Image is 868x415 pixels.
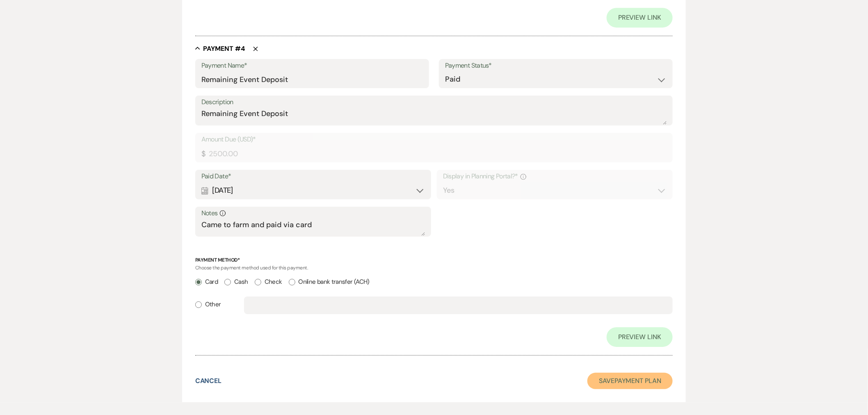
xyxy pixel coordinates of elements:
button: SavePayment Plan [587,373,673,389]
p: Payment Method* [195,256,673,264]
label: Payment Status* [445,60,667,72]
textarea: Remaining Event Deposit [201,108,667,125]
label: Description [201,96,667,108]
button: Payment #4 [195,44,245,52]
label: Other [195,299,221,310]
input: Online bank transfer (ACH) [289,279,295,285]
input: Check [255,279,261,285]
label: Notes [201,207,425,219]
a: Preview Link [607,8,673,27]
a: Preview Link [607,327,673,347]
label: Cash [224,276,248,287]
h5: Payment # 4 [203,44,245,53]
input: Other [195,301,202,308]
input: Card [195,279,202,285]
label: Payment Name* [201,60,423,72]
button: Cancel [195,378,222,384]
div: [DATE] [201,182,425,198]
label: Check [255,276,282,287]
textarea: Came to farm and paid via card [201,219,425,236]
span: Choose the payment method used for this payment. [195,265,308,271]
label: Display in Planning Portal?* [443,171,667,182]
label: Paid Date* [201,171,425,182]
input: Cash [224,279,231,285]
label: Card [195,276,218,287]
div: $ [201,148,205,160]
label: Online bank transfer (ACH) [289,276,370,287]
label: Amount Due (USD)* [201,134,667,146]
